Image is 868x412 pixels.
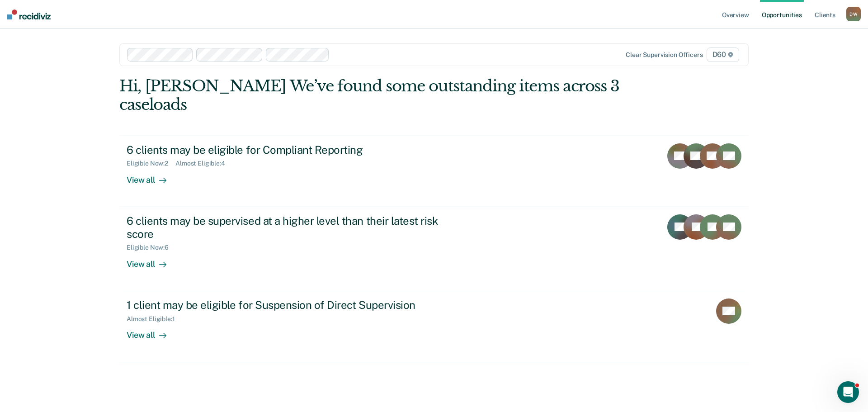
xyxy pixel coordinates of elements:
[127,298,444,312] div: 1 client may be eligible for Suspension of Direct Supervision
[127,167,177,185] div: View all
[119,77,623,114] div: Hi, [PERSON_NAME] We’ve found some outstanding items across 3 caseloads
[119,207,749,291] a: 6 clients may be supervised at a higher level than their latest risk scoreEligible Now:6View all
[119,291,749,362] a: 1 client may be eligible for Suspension of Direct SupervisionAlmost Eligible:1View all
[127,251,177,269] div: View all
[846,7,861,21] button: DW
[626,51,703,59] div: Clear supervision officers
[837,381,859,403] iframe: Intercom live chat
[127,214,444,241] div: 6 clients may be supervised at a higher level than their latest risk score
[119,136,749,207] a: 6 clients may be eligible for Compliant ReportingEligible Now:2Almost Eligible:4View all
[175,160,232,167] div: Almost Eligible : 4
[7,9,51,19] img: Recidiviz
[127,322,177,340] div: View all
[127,244,176,251] div: Eligible Now : 6
[127,143,444,156] div: 6 clients may be eligible for Compliant Reporting
[127,160,175,167] div: Eligible Now : 2
[846,7,861,21] div: D W
[707,47,739,62] span: D60
[127,315,182,323] div: Almost Eligible : 1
